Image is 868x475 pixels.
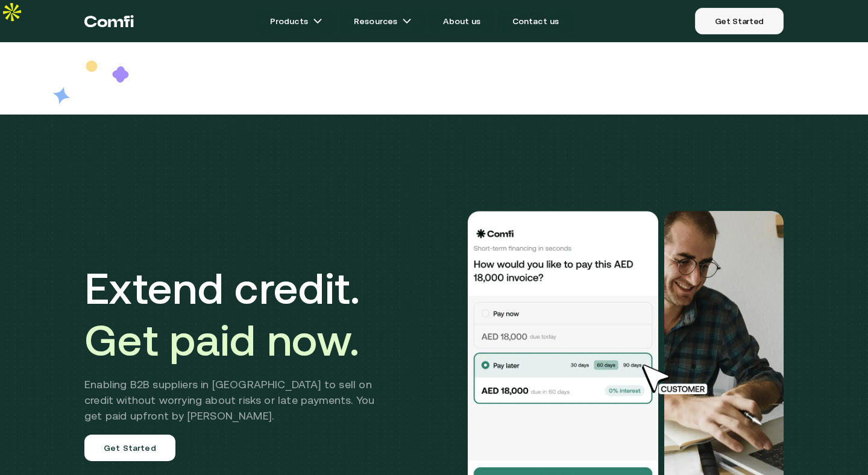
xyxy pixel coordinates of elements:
h2: Enabling B2B suppliers in [GEOGRAPHIC_DATA] to sell on credit without worrying about risks or lat... [84,377,392,424]
img: cursor [633,363,721,397]
a: Get Started [84,435,175,461]
h1: Extend credit. [84,262,392,366]
span: Get paid now. [84,315,359,365]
